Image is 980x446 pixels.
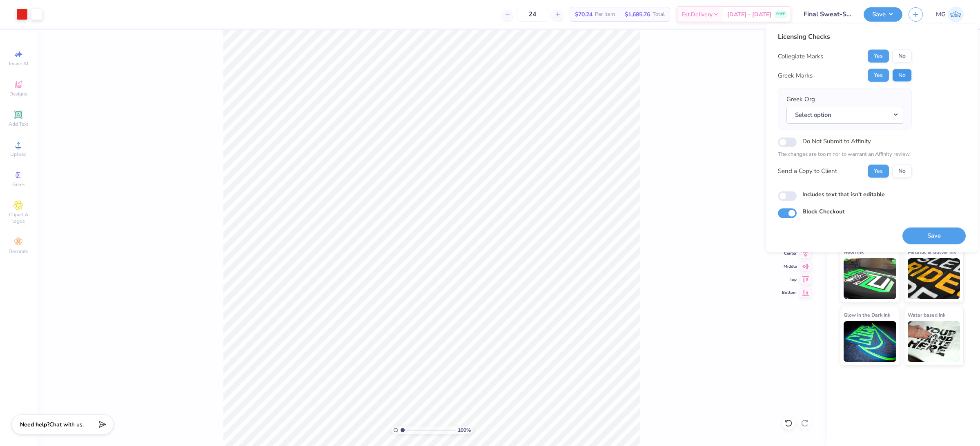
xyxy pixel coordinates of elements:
button: Save [864,7,902,22]
input: – – [517,7,548,22]
label: Do Not Submit to Affinity [802,136,871,146]
a: MG [936,7,964,22]
strong: Need help? [20,421,49,428]
span: Greek [12,181,25,188]
img: Glow in the Dark Ink [844,321,896,362]
span: Center [782,251,797,256]
span: Bottom [782,290,797,295]
img: Neon Ink [844,258,896,299]
button: Select option [786,107,903,123]
span: $70.24 [575,10,592,19]
span: 100 % [458,426,471,434]
span: Upload [10,151,27,158]
button: No [892,50,912,63]
span: Add Text [9,121,28,127]
img: Mary Grace [948,7,964,22]
img: Water based Ink [908,321,960,362]
label: Block Checkout [802,207,844,215]
div: Collegiate Marks [778,51,823,61]
span: Image AI [9,60,28,67]
button: Yes [868,69,889,82]
label: Includes text that isn't editable [802,190,885,198]
input: Untitled Design [797,6,857,22]
span: Clipart & logos [4,211,33,224]
label: Greek Org [786,95,815,104]
img: Metallic & Glitter Ink [908,258,960,299]
button: No [892,164,912,178]
div: Greek Marks [778,71,813,80]
div: Send a Copy to Client [778,166,837,176]
span: Est. Delivery [682,10,713,19]
span: MG [936,10,946,19]
div: Licensing Checks [778,32,912,42]
span: Total [653,10,665,19]
span: [DATE] - [DATE] [727,10,771,19]
span: Neon Ink [844,248,864,256]
span: Per Item [595,10,615,19]
span: Chat with us. [49,421,84,428]
span: $1,685.76 [625,10,650,19]
button: No [892,69,912,82]
button: Yes [868,50,889,63]
span: FREE [776,11,785,17]
span: Top [782,277,797,282]
span: Metallic & Glitter Ink [908,248,956,256]
span: Designs [9,91,27,97]
button: Yes [868,164,889,178]
button: Save [902,227,966,244]
span: Middle [782,264,797,269]
span: Decorate [9,248,28,255]
span: Glow in the Dark Ink [844,311,890,319]
span: Water based Ink [908,311,945,319]
p: The changes are too minor to warrant an Affinity review. [778,151,912,159]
